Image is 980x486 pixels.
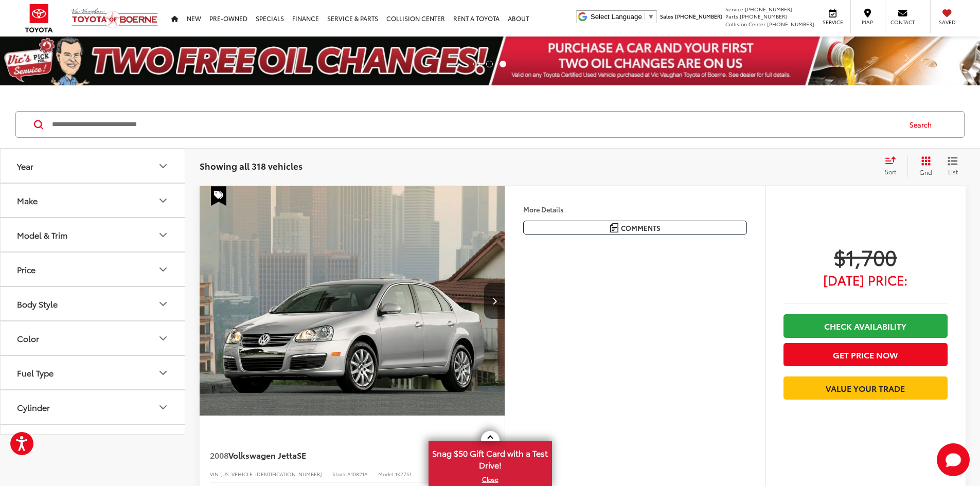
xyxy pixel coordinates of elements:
span: Grid [919,168,932,176]
img: Vic Vaughan Toyota of Boerne [71,8,158,29]
button: ColorColor [1,321,186,355]
button: Comments [523,221,747,235]
button: Select sort value [880,156,907,176]
span: Model: [378,470,395,478]
span: VIN: [210,470,220,478]
div: Make [157,194,169,207]
div: Body Style [157,298,169,310]
div: Color [157,332,169,345]
button: Grid View [907,156,940,176]
span: Special [211,186,226,206]
span: Showing all 318 vehicles [200,159,302,172]
span: List [948,167,958,176]
div: Fuel Type [17,368,54,377]
button: MakeMake [1,184,186,217]
a: Check Availability [783,314,948,337]
span: [DATE] Price: [783,275,948,285]
div: Year [17,161,33,171]
button: Body StyleBody Style [1,287,186,320]
svg: Start Chat [937,443,970,476]
div: Make [17,195,38,205]
div: Cylinder [157,401,169,413]
div: Model & Trim [157,229,169,241]
span: [PHONE_NUMBER] [745,5,792,13]
div: Fuel Type [157,367,169,379]
span: Contact [890,19,915,26]
div: Price [157,263,169,276]
span: [PHONE_NUMBER] [767,20,814,28]
span: 2008 [210,449,228,461]
a: Value Your Trade [783,376,948,400]
span: ▼ [648,13,654,21]
button: Drivetrain [1,425,186,458]
span: 1K27S1 [395,470,412,478]
input: Search by Make, Model, or Keyword [51,112,900,137]
span: [US_VEHICLE_IDENTIFICATION_NUMBER] [220,470,322,478]
button: Search [900,112,947,137]
span: Sort [885,167,896,176]
button: Toggle Chat Window [937,443,970,476]
span: Select Language [591,13,642,21]
span: Service [821,19,844,26]
a: 2008Volkswagen JettaSE [210,449,459,461]
span: Stock: [332,470,347,478]
button: Fuel TypeFuel Type [1,356,186,389]
button: CylinderCylinder [1,390,186,424]
div: Cylinder [17,402,50,412]
span: Parts [725,12,738,20]
div: Year [157,160,169,172]
div: Price [17,264,35,274]
span: Saved [936,19,958,26]
span: $1,700 [783,244,948,269]
button: List View [940,156,966,176]
span: Service [725,5,743,13]
div: 2008 Volkswagen Jetta SE 0 [199,186,506,416]
img: 2008 Volkswagen Jetta SE [199,186,506,416]
h4: More Details [523,206,747,213]
button: Model & TrimModel & Trim [1,218,186,251]
button: Get Price Now [783,343,948,366]
span: Comments [621,223,661,233]
span: [PHONE_NUMBER] [675,12,722,20]
button: Next image [484,283,505,319]
a: 2008 Volkswagen Jetta SE2008 Volkswagen Jetta SE2008 Volkswagen Jetta SE2008 Volkswagen Jetta SE [199,186,506,416]
a: Select Language​ [591,13,654,21]
span: Collision Center [725,20,765,28]
span: SE [297,449,306,461]
span: [PHONE_NUMBER] [740,12,787,20]
span: Map [856,19,879,26]
div: Color [17,333,39,343]
span: Snag $50 Gift Card with a Test Drive! [430,442,551,474]
button: PricePrice [1,253,186,286]
div: Body Style [17,299,58,309]
span: Sales [660,12,673,20]
div: Model & Trim [17,230,67,240]
img: Comments [610,223,618,232]
button: YearYear [1,149,186,183]
span: A10821A [347,470,368,478]
span: Volkswagen Jetta [228,449,297,461]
